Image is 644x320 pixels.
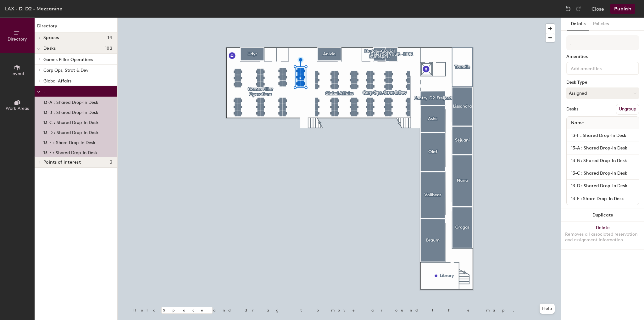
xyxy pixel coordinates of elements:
input: Unnamed desk [568,194,637,203]
button: Publish [610,4,635,14]
div: Desks [566,107,578,112]
p: 13-B : Shared Drop-In Desk [43,108,98,115]
p: 13-A : Shared Drop-In Desk [43,98,98,105]
button: Ungroup [616,104,639,115]
input: Unnamed desk [568,169,637,178]
button: Details [567,18,589,31]
span: 3 [110,160,112,165]
input: Unnamed desk [568,131,637,140]
div: Removes all associated reservation and assignment information [565,232,640,243]
button: Assigned [566,87,639,99]
span: 14 [108,35,112,40]
span: Games Pillar Operations [43,57,93,62]
button: DeleteRemoves all associated reservation and assignment information [561,222,644,249]
img: Redo [575,6,581,12]
div: LAX - D, D2 - Mezzanine [5,5,62,13]
h1: Directory [35,23,117,32]
span: Points of interest [43,160,81,165]
button: Help [540,304,555,314]
p: 13-E : Share Drop-In Desk [43,138,96,145]
p: 13-C : Shared Drop-In Desk [43,118,99,125]
button: Duplicate [561,209,644,222]
input: Unnamed desk [568,156,637,165]
button: Policies [589,18,613,31]
span: Layout [10,71,25,76]
span: . [43,89,45,94]
div: Desk Type [566,80,639,85]
span: Work Areas [6,106,29,111]
span: Corp Ops, Strat & Dev [43,68,88,73]
span: Global Affairs [43,78,71,84]
span: 102 [105,46,112,51]
span: Spaces [43,35,59,40]
img: Undo [565,6,571,12]
input: Unnamed desk [568,182,637,190]
button: Close [591,4,604,14]
p: 13-D : Shared Drop-In Desk [43,128,99,135]
div: Amenities [566,54,639,59]
input: Add amenities [569,64,626,72]
p: 13-F : Shared Drop-In Desk [43,148,98,155]
span: Name [568,117,587,129]
span: Directory [8,36,27,42]
input: Unnamed desk [568,144,637,153]
span: Desks [43,46,56,51]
